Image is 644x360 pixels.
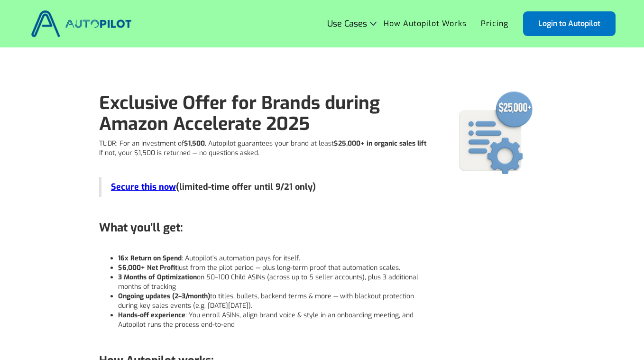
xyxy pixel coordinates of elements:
[99,334,431,344] p: ‍
[370,21,377,26] img: Icon Rounded Chevron Dark - BRIX Templates
[118,273,431,292] li: on 50–100 Child ASINs (across up to 5 seller accounts), plus 3 additional months of tracking
[327,19,377,28] div: Use Cases
[99,92,431,134] h1: Exclusive Offer for Brands during Amazon Accelerate 2025
[99,163,431,172] p: ‍
[523,11,616,36] a: Login to Autopilot
[334,139,426,148] strong: $25,000+ in organic sales lift
[184,139,205,148] strong: $1,500
[474,15,515,33] a: Pricing
[118,273,197,282] strong: 3 Months of Optimization
[99,202,431,211] p: ‍
[99,220,183,235] strong: What you’ll get:
[118,311,431,330] li: : You enroll ASINs, align brand voice & style in an onboarding meeting, and Autopilot runs the pr...
[99,240,431,249] p: ‍
[118,263,177,272] strong: $6,000+ Net Profit
[118,311,185,320] strong: Hands-off experience
[118,292,210,301] strong: Ongoing updates (2–3/month)
[327,19,367,28] div: Use Cases
[118,254,431,263] li: : Autopilot’s automation pays for itself.
[111,181,176,193] a: Secure this now
[176,181,316,193] strong: (limited-time offer until 9/21 only)
[118,263,431,273] li: just from the pilot period — plus long-term proof that automation scales.
[118,292,431,311] li: to titles, bullets, backend terms & more — with blackout protection during key sales events (e.g....
[99,139,431,158] p: TL;DR: For an investment of , Autopilot guarantees your brand at least . If not, your $1,500 is r...
[118,254,182,263] strong: 16x Return on Spend
[377,15,474,33] a: How Autopilot Works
